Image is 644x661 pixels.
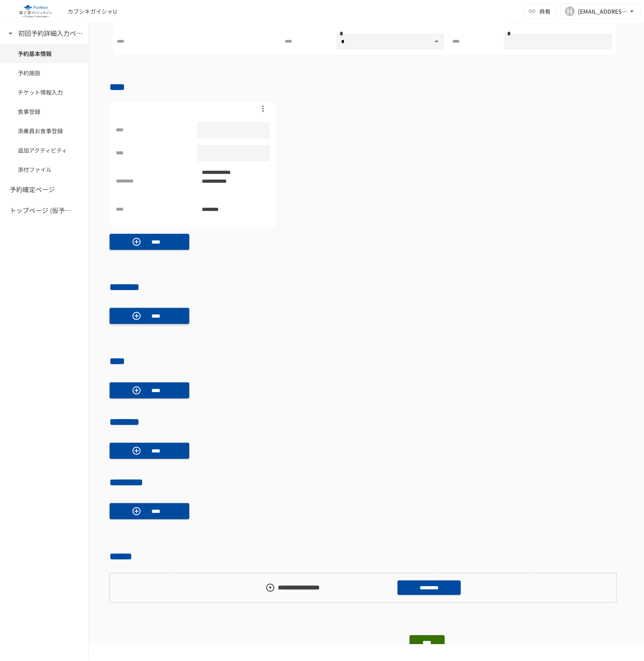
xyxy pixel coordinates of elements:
[18,107,70,116] span: 食事登録
[68,7,117,16] div: カブシキガイシャU
[18,126,70,135] span: 添乗員お食事登録
[18,165,70,174] span: 添付ファイル
[18,49,70,58] span: 予約基本情報
[523,3,557,19] button: 共有
[10,205,74,216] h6: トップページ (仮予約一覧)
[10,5,61,18] img: eQeGXtYPV2fEKIA3pizDiVdzO5gJTl2ahLbsPaD2E4R
[565,6,575,16] div: H
[560,3,641,19] button: H[EMAIL_ADDRESS][DOMAIN_NAME]
[578,6,628,17] div: [EMAIL_ADDRESS][DOMAIN_NAME]
[18,68,70,77] span: 予約施設
[18,88,70,97] span: チケット情報入力
[19,28,83,39] h6: 初回予約詳細入力ページ
[539,7,551,16] span: 共有
[10,184,55,195] h6: 予約確定ページ
[18,146,70,155] span: 追加アクティビティ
